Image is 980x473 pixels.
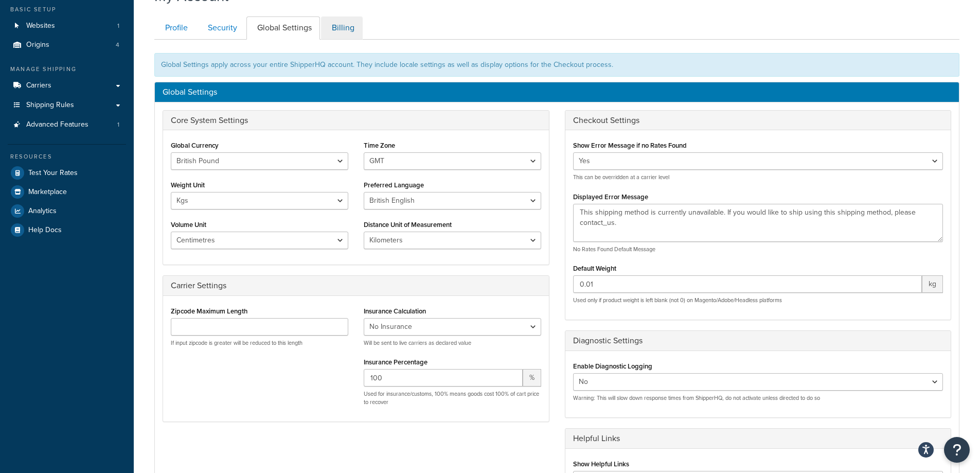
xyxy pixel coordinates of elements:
p: If input zipcode is greater will be reduced to this length [171,339,348,347]
p: Will be sent to live carriers as declared value [364,339,541,347]
a: Test Your Rates [8,164,126,182]
label: Default Weight [573,265,616,272]
button: Open Resource Center [944,437,970,463]
a: Profile [154,16,196,40]
a: Shipping Rules [8,96,126,115]
label: Insurance Calculation [364,307,426,315]
label: Volume Unit [171,221,206,229]
a: Help Docs [8,221,126,239]
h3: Helpful Links [573,434,943,443]
a: Carriers [8,76,126,95]
h3: Core System Settings [171,116,541,125]
a: Analytics [8,202,126,220]
textarea: This shipping method is currently unavailable. If you would like to ship using this shipping meth... [573,204,943,242]
a: Websites 1 [8,16,126,36]
a: Marketplace [8,183,126,201]
p: Used only if product weight is left blank (not 0) on Magento/Adobe/Headless platforms [573,296,943,304]
span: Shipping Rules [26,101,74,110]
p: Used for insurance/customs, 100% means goods cost 100% of cart price to recover [364,390,541,406]
span: Test Your Rates [28,169,78,178]
a: Security [197,16,245,40]
p: No Rates Found Default Message [573,246,943,253]
li: Advanced Features [8,115,126,134]
label: Weight Unit [171,181,205,189]
label: Distance Unit of Measurement [364,221,452,229]
span: Carriers [26,81,51,90]
p: This can be overridden at a carrier level [573,173,943,181]
a: Billing [321,16,363,40]
label: Show Error Message if no Rates Found [573,142,687,149]
span: Marketplace [28,188,67,197]
label: Enable Diagnostic Logging [573,362,652,370]
label: Zipcode Maximum Length [171,307,247,315]
h3: Carrier Settings [171,281,541,290]
p: Warning: This will slow down response times from ShipperHQ, do not activate unless directed to do so [573,394,943,402]
label: Displayed Error Message [573,193,648,201]
span: Analytics [28,207,57,216]
div: Basic Setup [8,5,126,14]
li: Origins [8,36,126,55]
label: Show Helpful Links [573,460,629,468]
span: Help Docs [28,226,62,235]
label: Preferred Language [364,181,424,189]
div: Resources [8,152,126,161]
span: 4 [116,41,119,49]
a: Global Settings [246,16,320,40]
span: kg [922,275,943,293]
a: Origins 4 [8,36,126,55]
label: Insurance Percentage [364,358,427,366]
h3: Global Settings [163,87,951,97]
li: Websites [8,16,126,36]
span: 1 [117,120,119,129]
a: Advanced Features 1 [8,115,126,134]
h3: Diagnostic Settings [573,336,943,345]
label: Global Currency [171,142,219,149]
span: Websites [26,22,55,30]
div: Global Settings apply across your entire ShipperHQ account. They include locale settings as well ... [154,53,959,77]
div: Manage Shipping [8,65,126,74]
span: 1 [117,22,119,30]
span: % [523,369,541,387]
h3: Checkout Settings [573,116,943,125]
label: Time Zone [364,142,395,149]
span: Advanced Features [26,120,88,129]
span: Origins [26,41,49,49]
